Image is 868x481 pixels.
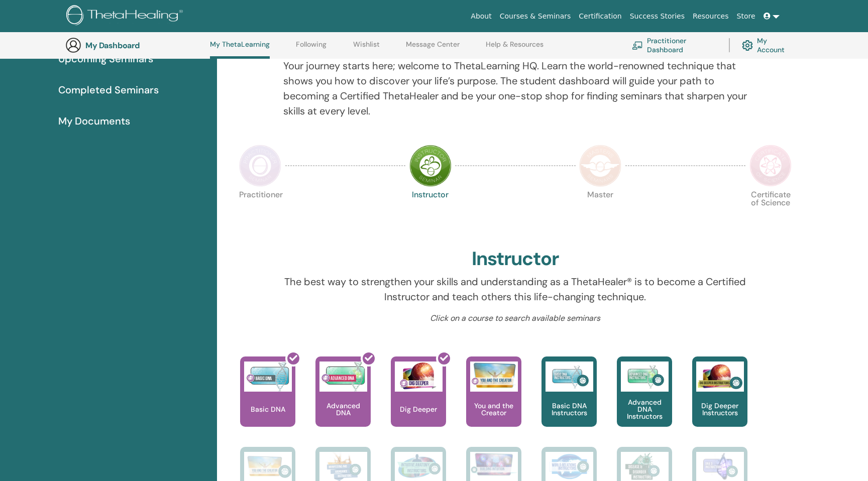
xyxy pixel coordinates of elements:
[733,7,759,26] a: Store
[579,145,621,187] img: Master
[296,40,327,56] a: Following
[406,40,460,56] a: Message Center
[466,356,521,447] a: You and the Creator You and the Creator
[239,145,281,187] img: Practitioner
[632,34,717,56] a: Practitioner Dashboard
[632,41,643,49] img: chalkboard-teacher.svg
[239,191,281,233] p: Practitioner
[692,356,747,447] a: Dig Deeper Instructors Dig Deeper Instructors
[617,399,672,420] p: Advanced DNA Instructors
[210,40,270,59] a: My ThetaLearning
[396,406,441,413] p: Dig Deeper
[692,402,747,416] p: Dig Deeper Instructors
[353,40,380,56] a: Wishlist
[467,7,495,26] a: About
[689,7,733,26] a: Resources
[65,37,81,53] img: generic-user-icon.jpg
[315,402,371,416] p: Advanced DNA
[575,7,625,26] a: Certification
[472,248,560,271] h2: Instructor
[470,452,518,476] img: Intuitive Child In Me Instructors
[240,356,295,447] a: Basic DNA Basic DNA
[283,58,748,118] p: Your journey starts here; welcome to ThetaLearning HQ. Learn the world-renowned technique that sh...
[749,191,792,233] p: Certificate of Science
[579,191,621,233] p: Master
[319,362,367,392] img: Advanced DNA
[66,5,186,28] img: logo.png
[626,7,689,26] a: Success Stories
[696,362,744,392] img: Dig Deeper Instructors
[541,402,597,416] p: Basic DNA Instructors
[409,191,452,233] p: Instructor
[617,356,672,447] a: Advanced DNA Instructors Advanced DNA Instructors
[409,145,452,187] img: Instructor
[486,40,544,56] a: Help & Resources
[621,362,669,392] img: Advanced DNA Instructors
[85,41,186,50] h3: My Dashboard
[496,7,575,26] a: Courses & Seminars
[315,356,371,447] a: Advanced DNA Advanced DNA
[244,362,292,392] img: Basic DNA
[283,312,748,324] p: Click on a course to search available seminars
[395,362,443,392] img: Dig Deeper
[541,356,597,447] a: Basic DNA Instructors Basic DNA Instructors
[58,82,159,97] span: Completed Seminars
[391,356,446,447] a: Dig Deeper Dig Deeper
[466,402,521,416] p: You and the Creator
[58,113,130,129] span: My Documents
[58,51,153,66] span: Upcoming Seminars
[742,34,793,56] a: My Account
[470,362,518,389] img: You and the Creator
[742,38,753,53] img: cog.svg
[546,362,593,392] img: Basic DNA Instructors
[283,274,748,304] p: The best way to strengthen your skills and understanding as a ThetaHealer® is to become a Certifi...
[749,145,792,187] img: Certificate of Science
